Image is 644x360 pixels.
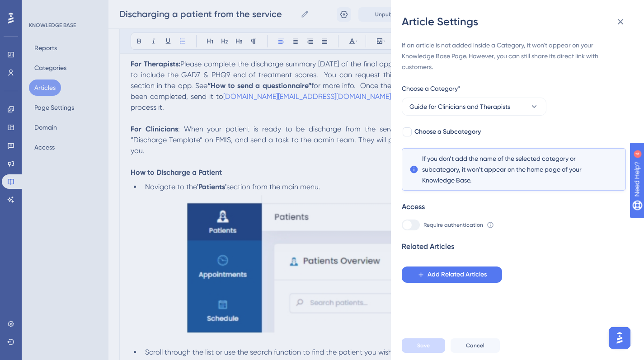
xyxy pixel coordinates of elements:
[466,342,484,349] span: Cancel
[21,2,56,13] span: Need Help?
[409,101,510,112] span: Guide for Clinicians and Therapists
[414,126,481,137] span: Choose a Subcategory
[422,153,606,186] span: If you don’t add the name of the selected category or subcategory, it won’t appear on the home pa...
[63,5,66,12] div: 4
[428,269,487,280] span: Add Related Articles
[606,324,633,351] iframe: UserGuiding AI Assistant Launcher
[402,98,546,116] button: Guide for Clinicians and Therapists
[402,201,425,212] div: Access
[402,266,502,283] button: Add Related Articles
[402,83,461,94] span: Choose a Category*
[402,241,454,252] div: Related Articles
[417,342,430,349] span: Save
[451,338,500,353] button: Cancel
[423,221,483,229] span: Require authentication
[402,14,633,29] div: Article Settings
[402,338,445,353] button: Save
[402,40,626,72] div: If an article is not added inside a Category, it won't appear on your Knowledge Base Page. Howeve...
